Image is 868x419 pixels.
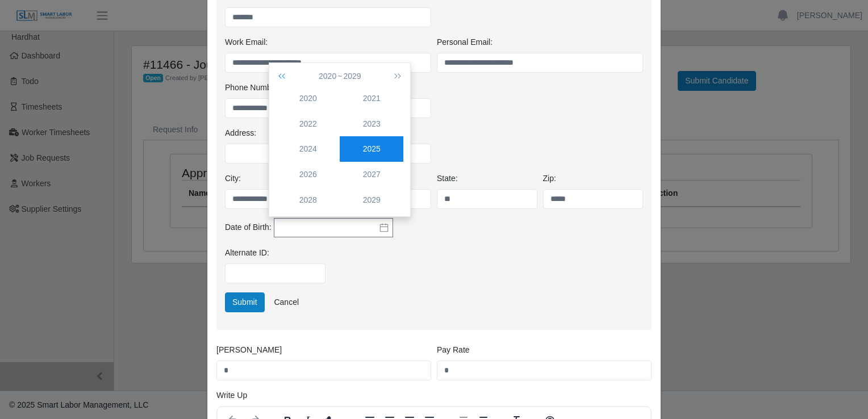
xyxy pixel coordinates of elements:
[343,72,361,81] span: 2029
[225,82,281,94] label: Phone Number:
[437,36,493,48] label: Personal Email:
[437,173,458,185] label: State:
[225,292,265,312] button: Submit
[216,344,282,356] label: [PERSON_NAME]
[340,169,403,181] div: 2027
[340,118,403,130] div: 2023
[340,143,403,155] div: 2025
[276,194,340,206] div: 2028
[276,169,340,181] div: 2026
[225,221,272,233] label: Date of Birth:
[225,36,268,48] label: Work Email:
[225,247,269,259] label: Alternate ID:
[276,93,340,104] div: 2020
[543,173,556,185] label: Zip:
[225,127,256,139] label: Address:
[437,344,470,356] label: Pay Rate
[340,194,403,206] div: 2029
[225,173,241,185] label: City:
[9,9,424,22] body: Rich Text Area. Press ALT-0 for help.
[266,292,306,312] a: Cancel
[276,143,340,155] div: 2024
[216,389,247,401] label: Write Up
[276,118,340,130] div: 2022
[319,72,336,81] span: 2020
[340,93,403,104] div: 2021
